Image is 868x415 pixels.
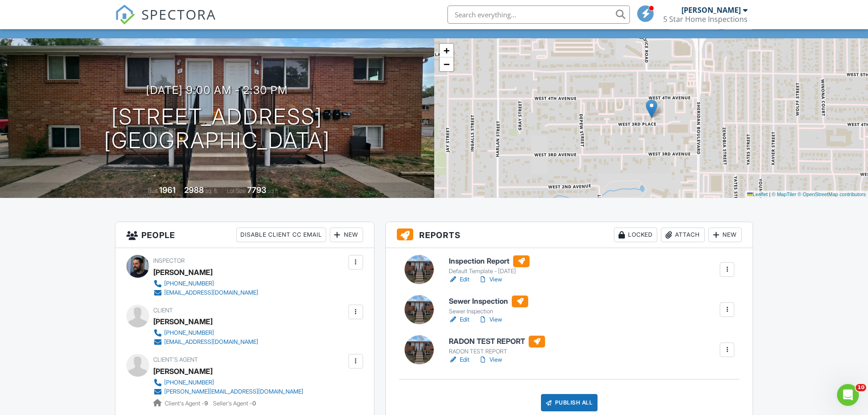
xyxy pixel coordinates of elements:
h6: RADON TEST REPORT [449,336,545,348]
div: [PERSON_NAME][EMAIL_ADDRESS][DOMAIN_NAME] [164,388,303,395]
span: Lot Size [227,187,246,194]
div: RADON TEST REPORT [449,348,545,355]
a: Edit [449,275,469,284]
div: Sewer Inspection [449,308,528,315]
a: Edit [449,315,469,324]
div: [PERSON_NAME] [153,315,213,328]
a: Inspection Report Default Template - [DATE] [449,255,530,275]
a: Sewer Inspection Sewer Inspection [449,296,528,316]
a: Edit [449,355,469,364]
span: − [443,58,449,70]
div: [PHONE_NUMBER] [164,280,214,287]
div: Locked [614,228,657,242]
a: [PHONE_NUMBER] [153,279,258,288]
div: 2988 [184,185,204,195]
span: Client's Agent [153,356,198,363]
div: Attach [661,228,705,242]
div: [PERSON_NAME] [681,5,741,15]
div: 5 Star Home Inspections [663,15,748,24]
a: [PERSON_NAME] [153,364,213,378]
h3: Reports [386,222,753,248]
div: [PHONE_NUMBER] [164,379,214,386]
span: | [769,192,770,197]
span: Inspector [153,257,185,264]
strong: 0 [252,400,256,407]
h6: Sewer Inspection [449,296,528,307]
div: 1961 [159,185,176,195]
h3: People [115,222,374,248]
a: Zoom in [440,44,453,57]
div: New [708,228,742,242]
div: [PERSON_NAME] [153,265,213,279]
a: © MapTiler [772,192,796,197]
input: Search everything... [447,5,630,24]
a: RADON TEST REPORT RADON TEST REPORT [449,336,545,356]
iframe: Intercom live chat [837,384,859,406]
span: Client [153,307,173,314]
span: Seller's Agent - [213,400,256,407]
a: View [478,275,502,284]
span: Client's Agent - [165,400,209,407]
span: 10 [856,384,866,391]
div: [EMAIL_ADDRESS][DOMAIN_NAME] [164,289,258,296]
strong: 9 [204,400,208,407]
a: Zoom out [440,57,453,71]
div: New [330,228,363,242]
h6: Inspection Report [449,255,530,267]
a: [PHONE_NUMBER] [153,328,258,337]
div: [EMAIL_ADDRESS][DOMAIN_NAME] [164,338,258,346]
a: [PERSON_NAME][EMAIL_ADDRESS][DOMAIN_NAME] [153,387,303,396]
span: sq. ft. [205,187,218,194]
img: Marker [646,99,657,118]
div: Client View [669,17,720,29]
span: sq.ft. [268,187,279,194]
div: Publish All [541,394,598,411]
div: More [723,17,753,29]
a: View [478,355,502,364]
span: + [443,45,449,56]
a: View [478,315,502,324]
span: SPECTORA [141,5,216,24]
a: Leaflet [747,192,768,197]
span: Built [148,187,158,194]
div: Disable Client CC Email [236,228,326,242]
h3: [DATE] 9:00 am - 2:30 pm [146,84,288,96]
img: The Best Home Inspection Software - Spectora [115,5,135,25]
div: 7793 [247,185,266,195]
div: [PHONE_NUMBER] [164,329,214,337]
a: [EMAIL_ADDRESS][DOMAIN_NAME] [153,337,258,347]
a: [EMAIL_ADDRESS][DOMAIN_NAME] [153,288,258,297]
a: SPECTORA [115,12,216,31]
div: Default Template - [DATE] [449,268,530,275]
h1: [STREET_ADDRESS] [GEOGRAPHIC_DATA] [104,105,330,153]
a: © OpenStreetMap contributors [798,192,866,197]
a: [PHONE_NUMBER] [153,378,303,387]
